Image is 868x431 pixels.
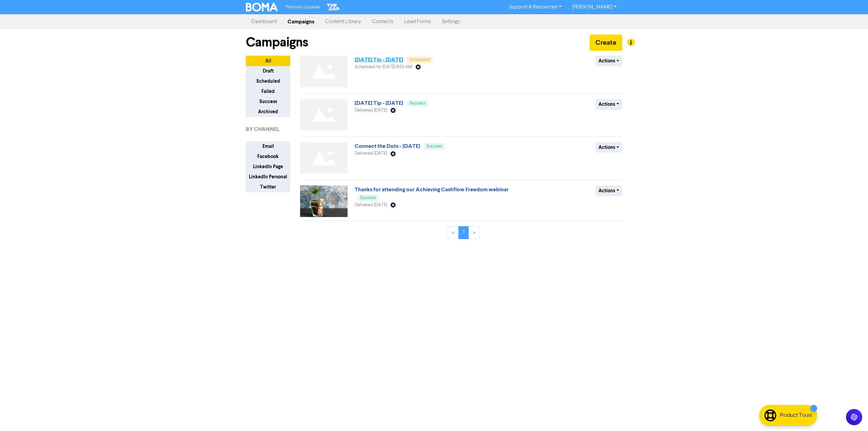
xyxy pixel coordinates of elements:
[246,35,308,50] h1: Campaigns
[399,15,436,28] a: Lead Forms
[300,142,348,174] img: Not found
[246,151,290,162] button: Facebook
[595,142,622,153] button: Actions
[246,3,278,12] img: BOMA Logo
[246,172,290,182] button: LinkedIn Personal
[355,151,387,156] span: Delivered [DATE]
[590,35,622,51] button: Create
[355,100,403,106] a: [DATE] Tip - [DATE]
[282,15,320,28] a: Campaigns
[246,161,290,172] button: LinkedIn Page
[246,66,290,76] button: Draft
[300,56,348,87] img: Not found
[246,106,290,117] button: Archived
[320,15,367,28] a: Content Library
[360,196,376,200] span: Success
[504,2,567,13] a: Support & Resources
[367,15,399,28] a: Contacts
[458,226,469,239] a: Page 1 is your current page
[355,65,412,69] span: Scheduled for [DATE] 8:00 AM
[783,358,868,431] iframe: Chat Widget
[246,86,290,97] button: Failed
[410,101,426,105] span: Success
[567,2,622,13] a: [PERSON_NAME]
[355,186,509,193] a: Thanks for attending our Achieving Cashflow Freedom webinar
[436,15,466,28] a: Settings
[300,185,348,217] img: image_1737414449993.jpg
[355,108,387,113] span: Delivered [DATE]
[355,143,420,150] a: Connect the Dots - [DATE]
[326,3,341,12] img: The Gap
[246,125,279,133] span: BY CHANNEL
[246,96,290,107] button: Success
[300,99,348,131] img: Not found
[595,56,622,66] button: Actions
[355,203,387,207] span: Delivered [DATE]
[410,58,430,62] span: Scheduled
[595,99,622,110] button: Actions
[427,144,442,149] span: Success
[246,76,290,86] button: Scheduled
[246,141,290,152] button: Email
[246,56,290,66] button: All
[355,56,403,63] a: [DATE] Tip - [DATE]
[286,5,320,9] span: Premium Libraries:
[246,15,282,28] a: Dashboard
[595,185,622,196] button: Actions
[246,182,290,192] button: Twitter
